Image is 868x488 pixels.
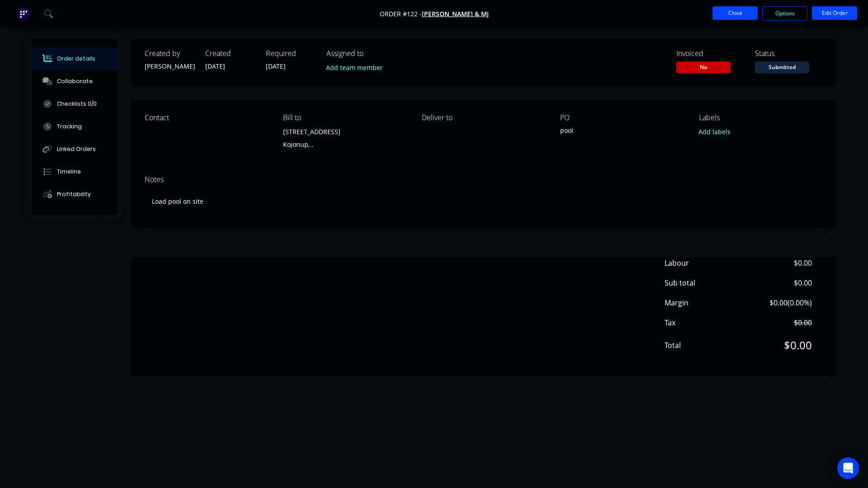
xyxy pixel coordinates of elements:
[676,61,731,73] span: No
[422,9,489,18] a: [PERSON_NAME] & MJ
[16,7,30,20] img: Factory
[205,62,225,70] span: [DATE]
[665,277,745,288] span: Sub total
[699,113,823,122] div: Labels
[422,113,546,122] div: Deliver to
[380,9,422,18] span: Order #122 -
[145,113,269,122] div: Contact
[812,6,857,20] button: Edit Order
[205,49,255,58] div: Created
[32,93,118,115] button: Checklists 0/0
[755,61,809,73] span: Submitted
[145,175,823,184] div: Notes
[321,61,388,74] button: Add team member
[745,297,812,308] span: $0.00 ( 0.00 %)
[745,317,812,328] span: $0.00
[145,49,194,58] div: Created by
[560,126,673,138] div: pool
[145,61,194,71] div: [PERSON_NAME]
[32,70,118,93] button: Collaborate
[32,160,118,183] button: Timeline
[745,337,812,353] span: $0.00
[57,190,91,198] div: Profitability
[665,317,745,328] span: Tax
[32,47,118,70] button: Order details
[266,49,316,58] div: Required
[266,62,286,70] span: [DATE]
[712,6,758,20] button: Close
[57,100,97,108] div: Checklists 0/0
[665,340,745,351] span: Total
[665,297,745,308] span: Margin
[693,126,735,138] button: Add labels
[837,457,859,479] div: Open Intercom Messenger
[32,115,118,138] button: Tracking
[745,277,812,288] span: $0.00
[283,113,407,122] div: Bill to
[57,122,82,131] div: Tracking
[57,145,96,153] div: Linked Orders
[326,49,417,58] div: Assigned to
[755,49,823,58] div: Status
[283,138,407,151] div: Kojonup, ,
[57,77,93,85] div: Collaborate
[57,55,95,63] div: Order details
[145,188,823,215] div: Load pool on site
[755,61,809,75] button: Submitted
[283,126,407,155] div: [STREET_ADDRESS]Kojonup, ,
[283,126,407,138] div: [STREET_ADDRESS]
[326,61,388,74] button: Add team member
[560,113,684,122] div: PO
[762,6,807,21] button: Options
[745,258,812,268] span: $0.00
[665,258,745,268] span: Labour
[57,168,81,176] div: Timeline
[32,138,118,160] button: Linked Orders
[32,183,118,206] button: Profitability
[676,49,744,58] div: Invoiced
